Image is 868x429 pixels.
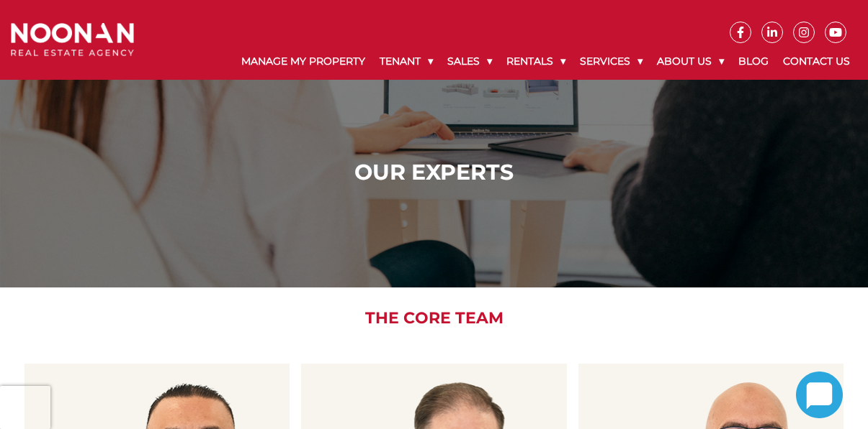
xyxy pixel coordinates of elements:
[731,43,776,80] a: Blog
[14,160,854,185] h1: Our Experts
[499,43,573,80] a: Rentals
[440,43,499,80] a: Sales
[14,309,854,328] h2: The Core Team
[234,43,372,80] a: Manage My Property
[650,43,731,80] a: About Us
[372,43,440,80] a: Tenant
[776,43,857,80] a: Contact Us
[573,43,650,80] a: Services
[11,23,134,57] img: Noonan Real Estate Agency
